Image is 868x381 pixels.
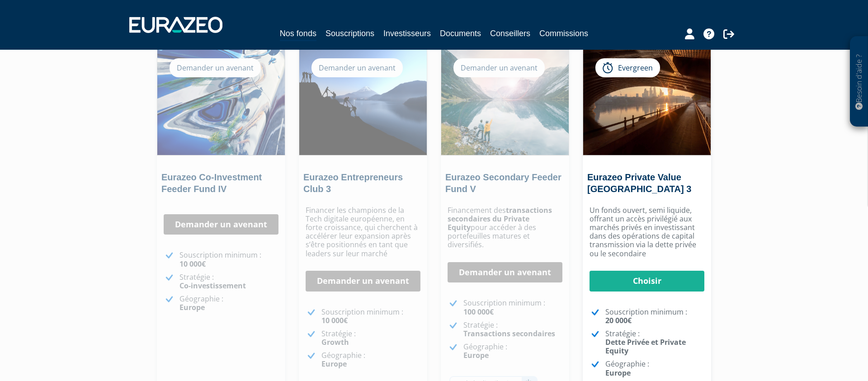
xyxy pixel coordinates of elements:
strong: Co-investissement [179,281,246,291]
div: Demander un avenant [453,58,545,77]
a: Conseillers [490,27,530,40]
a: Souscriptions [325,27,374,40]
p: Souscription minimum : [463,299,562,316]
p: Stratégie : [179,273,278,290]
p: Souscription minimum : [605,308,704,325]
p: Stratégie : [321,329,420,347]
img: Eurazeo Co-Investment Feeder Fund IV [157,49,285,155]
p: Géographie : [179,295,278,312]
a: Investisseurs [383,27,431,40]
strong: Europe [463,350,489,360]
strong: Growth [321,337,349,347]
a: Eurazeo Secondary Feeder Fund V [445,172,561,194]
div: Evergreen [595,58,660,77]
strong: 10 000€ [179,259,206,269]
a: Commissions [539,27,588,40]
div: Demander un avenant [170,58,261,77]
a: Demander un avenant [448,262,562,283]
p: Financer les champions de la Tech digitale européenne, en forte croissance, qui cherchent à accél... [306,206,420,258]
p: Géographie : [605,360,704,377]
strong: Europe [605,368,631,378]
a: Documents [440,27,481,40]
strong: 20 000€ [605,315,632,325]
a: Eurazeo Co-Investment Feeder Fund IV [161,172,262,194]
a: Eurazeo Entrepreneurs Club 3 [303,172,403,194]
strong: transactions secondaires du Private Equity [448,205,552,232]
p: Géographie : [463,343,562,360]
a: Choisir [590,271,704,292]
img: 1732889491-logotype_eurazeo_blanc_rvb.png [129,17,222,33]
img: Eurazeo Private Value Europe 3 [583,49,711,155]
strong: Europe [321,359,347,369]
p: Stratégie : [463,321,562,338]
img: Eurazeo Secondary Feeder Fund V [441,49,569,155]
a: Nos fonds [280,27,316,41]
strong: Transactions secondaires [463,329,555,339]
div: Demander un avenant [311,58,403,77]
p: Stratégie : [605,329,704,356]
p: Financement des pour accéder à des portefeuilles matures et diversifiés. [448,206,562,249]
strong: Europe [179,302,205,312]
strong: 100 000€ [463,307,494,317]
img: Eurazeo Entrepreneurs Club 3 [299,49,427,155]
a: Eurazeo Private Value [GEOGRAPHIC_DATA] 3 [587,172,691,194]
p: Souscription minimum : [321,308,420,325]
a: Demander un avenant [164,214,278,235]
strong: 10 000€ [321,315,348,325]
strong: Dette Privée et Private Equity [605,337,686,356]
p: Un fonds ouvert, semi liquide, offrant un accès privilégié aux marchés privés en investissant dan... [590,206,704,258]
a: Demander un avenant [306,271,420,292]
p: Géographie : [321,351,420,368]
p: Besoin d'aide ? [854,41,864,122]
p: Souscription minimum : [179,251,278,268]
